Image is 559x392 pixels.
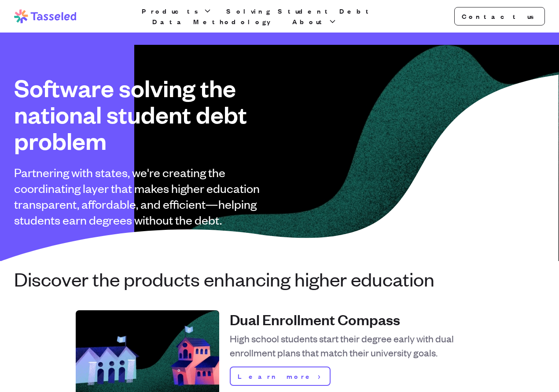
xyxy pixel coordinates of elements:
span: About [292,16,327,27]
p: High school students start their degree early with dual enrollment plans that match their univers... [230,331,483,359]
h3: Discover the products enhancing higher education [14,268,545,289]
button: Products [140,6,214,16]
a: Data Methodology [151,16,280,27]
h1: Software solving the national student debt problem [14,75,268,154]
h2: Partnering with states, we're creating the coordinating layer that makes higher education transpa... [14,164,268,228]
h4: Dual Enrollment Compass [230,310,483,328]
a: Learn more [230,367,331,386]
button: About [291,16,339,27]
a: Contact us [454,7,545,25]
span: Products [142,6,202,16]
span: Learn more [238,371,315,381]
a: Solving Student Debt [224,6,375,16]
